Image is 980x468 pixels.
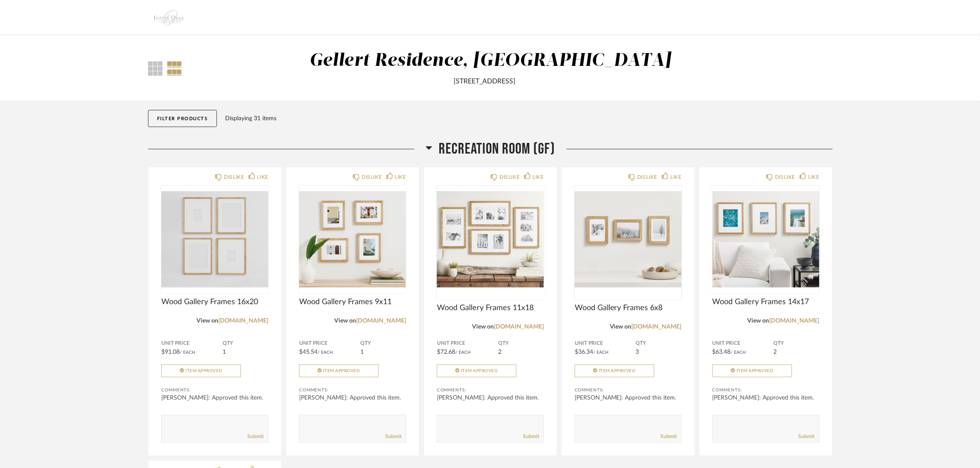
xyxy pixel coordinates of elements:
a: Submit [661,433,677,440]
div: Comments: [437,386,544,394]
span: Unit Price [575,340,636,347]
img: undefined [437,186,544,293]
div: [PERSON_NAME]: Approved this item. [299,394,406,402]
div: LIKE [533,173,544,181]
div: Displaying 31 items [226,114,829,123]
span: 1 [360,349,364,355]
div: DISLIKE [637,173,657,181]
span: Item Approved [323,369,360,373]
span: View on [196,318,218,324]
div: DISLIKE [224,173,244,181]
span: View on [748,318,769,324]
div: DISLIKE [362,173,382,181]
span: $63.48 [713,349,731,355]
img: 9d19dfaf-09eb-4c23-9431-b2a4721d250c.jpg [148,0,193,35]
span: / Each [455,350,471,355]
span: View on [610,324,632,330]
img: undefined [161,186,268,293]
span: Unit Price [713,340,774,347]
div: LIKE [671,173,682,181]
button: Item Approved [575,364,654,377]
div: Comments: [299,386,406,394]
img: undefined [299,186,406,293]
span: $45.54 [299,349,318,355]
div: 0 [575,186,682,293]
div: Gellert Residence, [GEOGRAPHIC_DATA] [309,52,671,70]
div: [STREET_ADDRESS] [264,76,705,86]
div: Comments: [575,386,682,394]
span: / Each [593,350,609,355]
div: LIKE [395,173,406,181]
span: Wood Gallery Frames 11x18 [437,303,544,313]
div: LIKE [257,173,268,181]
span: 1 [223,349,226,355]
span: Item Approved [599,369,636,373]
span: Wood Gallery Frames 14x17 [713,297,820,307]
img: undefined [575,186,682,293]
img: undefined [713,186,820,293]
button: Item Approved [299,364,379,377]
a: Submit [523,433,539,440]
button: Item Approved [713,364,792,377]
span: View on [334,318,356,324]
div: Comments: [713,386,820,394]
a: [DOMAIN_NAME] [218,318,268,324]
a: Submit [247,433,264,440]
span: Item Approved [461,369,498,373]
div: LIKE [808,173,820,181]
span: Recreation Room (GF) [439,140,555,158]
span: Unit Price [299,340,360,347]
span: Unit Price [437,340,498,347]
span: View on [472,324,494,330]
span: 2 [498,349,502,355]
a: [DOMAIN_NAME] [632,324,682,330]
div: DISLIKE [499,173,520,181]
span: Wood Gallery Frames 16x20 [161,297,268,307]
div: [PERSON_NAME]: Approved this item. [161,394,268,402]
button: Item Approved [161,364,241,377]
div: Comments: [161,386,268,394]
a: Submit [385,433,401,440]
span: $72.68 [437,349,455,355]
span: $36.34 [575,349,593,355]
a: [DOMAIN_NAME] [494,324,544,330]
button: Filter Products [148,110,217,127]
span: / Each [731,350,746,355]
span: / Each [180,350,195,355]
div: [PERSON_NAME]: Approved this item. [575,394,682,402]
span: 3 [636,349,639,355]
div: [PERSON_NAME]: Approved this item. [437,394,544,402]
div: 0 [437,186,544,293]
span: QTY [636,340,682,347]
a: [DOMAIN_NAME] [769,318,820,324]
span: Unit Price [161,340,223,347]
a: Submit [799,433,815,440]
div: DISLIKE [775,173,795,181]
span: QTY [223,340,268,347]
span: QTY [498,340,544,347]
span: Wood Gallery Frames 9x11 [299,297,406,307]
span: / Each [318,350,333,355]
span: Item Approved [185,369,223,373]
span: 2 [774,349,777,355]
span: Wood Gallery Frames 6x8 [575,303,682,313]
span: $91.08 [161,349,180,355]
span: QTY [360,340,406,347]
a: [DOMAIN_NAME] [356,318,406,324]
div: [PERSON_NAME]: Approved this item. [713,394,820,402]
span: Item Approved [736,369,774,373]
span: QTY [774,340,820,347]
button: Item Approved [437,364,517,377]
